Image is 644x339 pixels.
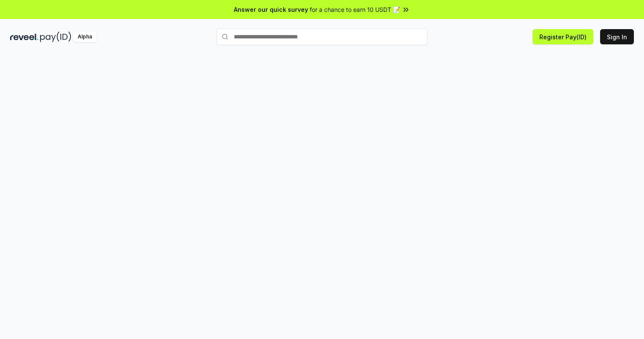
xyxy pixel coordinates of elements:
[234,5,308,14] span: Answer our quick survey
[73,32,97,42] div: Alpha
[310,5,400,14] span: for a chance to earn 10 USDT 📝
[40,32,71,42] img: pay_id
[533,29,593,44] button: Register Pay(ID)
[10,32,38,42] img: reveel_dark
[600,29,634,44] button: Sign In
